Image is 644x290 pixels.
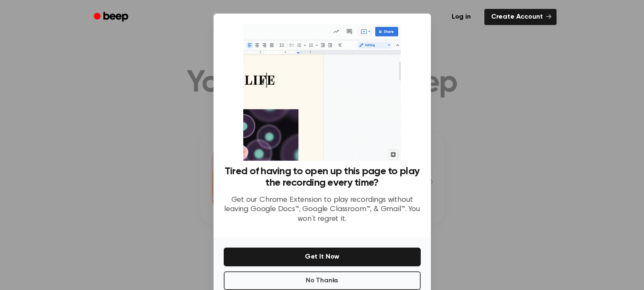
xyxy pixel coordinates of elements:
[88,9,136,25] a: Beep
[484,9,557,25] a: Create Account
[224,271,421,290] button: No Thanks
[224,248,421,266] button: Get It Now
[224,166,421,189] h3: Tired of having to open up this page to play the recording every time?
[443,7,479,27] a: Log in
[224,195,421,224] p: Get our Chrome Extension to play recordings without leaving Google Docs™, Google Classroom™, & Gm...
[243,24,401,161] img: Beep extension in action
